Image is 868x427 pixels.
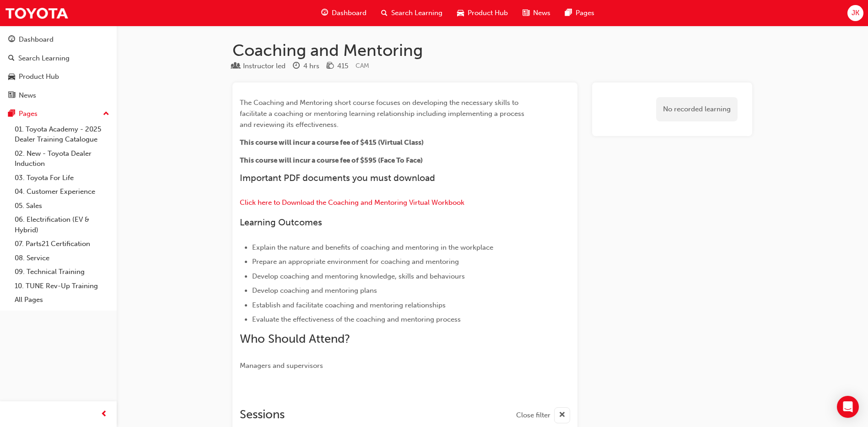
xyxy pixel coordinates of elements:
span: The Coaching and Mentoring short course focuses on developing the necessary skills to facilitate ... [240,99,526,129]
span: cross-icon [559,410,566,421]
div: 4 hrs [303,61,319,71]
img: Trak [5,3,69,23]
a: 04. Customer Experience [11,185,113,199]
div: Instructor led [243,61,286,71]
span: guage-icon [321,7,328,19]
span: Who Should Attend? [240,332,350,346]
h2: Sessions [240,407,285,423]
div: Dashboard [19,34,54,45]
span: news-icon [8,92,15,100]
span: Learning Outcomes [240,217,322,228]
button: Pages [4,105,113,122]
a: 05. Sales [11,199,113,213]
a: 01. Toyota Academy - 2025 Dealer Training Catalogue [11,122,113,147]
div: 415 [337,61,348,71]
button: Close filter [516,407,570,423]
span: pages-icon [565,7,572,19]
span: car-icon [457,7,464,19]
a: Click here to Download the Coaching and Mentoring Virtual Workbook [240,198,464,207]
div: News [19,90,36,101]
h1: Coaching and Mentoring [232,40,752,60]
a: search-iconSearch Learning [374,4,450,22]
span: Develop coaching and mentoring plans [252,286,377,295]
span: Explain the nature and benefits of coaching and mentoring in the workplace [252,243,493,252]
span: Important PDF documents you must download [240,173,435,183]
span: search-icon [381,7,388,19]
span: clock-icon [293,62,300,71]
button: DashboardSearch LearningProduct HubNews [4,29,113,105]
span: This course will incur a course fee of $415 (Virtual Class) [240,138,424,147]
span: prev-icon [101,409,108,420]
a: 02. New - Toyota Dealer Induction [11,147,113,171]
div: Open Intercom Messenger [837,396,859,418]
span: Learning resource code [356,62,369,70]
span: JK [852,8,859,18]
div: Duration [293,60,319,72]
span: Product Hub [468,8,508,18]
a: 06. Electrification (EV & Hybrid) [11,213,113,237]
span: learningResourceType_INSTRUCTOR_LED-icon [232,62,239,71]
a: All Pages [11,293,113,307]
span: News [533,8,550,18]
a: 08. Service [11,251,113,265]
span: This course will incur a course fee of $595 (Face To Face) [240,156,423,164]
button: JK [847,5,863,21]
span: Close filter [516,410,550,421]
div: Type [232,60,286,72]
a: pages-iconPages [558,4,602,22]
span: Managers and supervisors [240,361,323,370]
span: Establish and facilitate coaching and mentoring relationships [252,301,446,309]
span: Evaluate the effectiveness of the coaching and mentoring process [252,315,461,323]
a: news-iconNews [515,4,558,22]
a: Dashboard [4,31,113,48]
div: No recorded learning [656,97,738,121]
div: Search Learning [18,53,70,64]
span: car-icon [8,73,15,81]
a: 09. Technical Training [11,265,113,279]
div: Product Hub [19,71,59,82]
span: search-icon [8,55,15,63]
span: guage-icon [8,36,15,44]
span: Develop coaching and mentoring knowledge, skills and behaviours [252,272,465,280]
span: Prepare an appropriate environment for coaching and mentoring [252,257,459,266]
a: Product Hub [4,68,113,85]
a: car-iconProduct Hub [450,4,515,22]
span: money-icon [327,62,334,71]
span: Dashboard [332,8,367,18]
a: 10. TUNE Rev-Up Training [11,279,113,293]
span: up-icon [103,108,109,120]
span: Pages [576,8,594,18]
span: Search Learning [391,8,442,18]
span: pages-icon [8,110,15,118]
div: Price [327,60,348,72]
a: Search Learning [4,50,113,67]
span: news-icon [523,7,529,19]
a: 03. Toyota For Life [11,171,113,185]
a: 07. Parts21 Certification [11,237,113,251]
div: Pages [19,109,38,119]
a: News [4,87,113,104]
a: guage-iconDashboard [314,4,374,22]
